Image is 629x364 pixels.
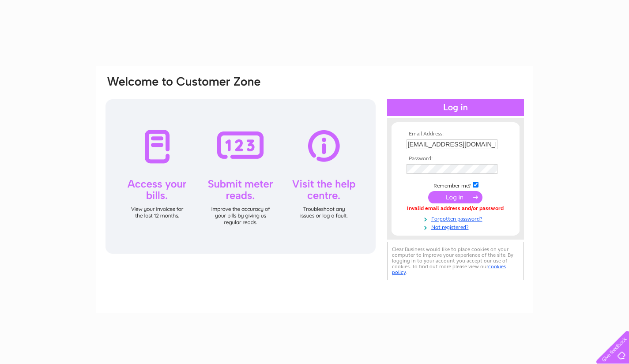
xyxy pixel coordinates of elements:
div: Invalid email address and/or password [407,206,505,212]
a: cookies policy [392,263,506,275]
th: Password: [404,156,507,162]
a: Not registered? [407,222,507,231]
a: Forgotten password? [407,214,507,222]
th: Email Address: [404,131,507,137]
td: Remember me? [404,180,507,189]
div: Clear Business would like to place cookies on your computer to improve your experience of the sit... [387,242,524,280]
input: Submit [428,191,482,203]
